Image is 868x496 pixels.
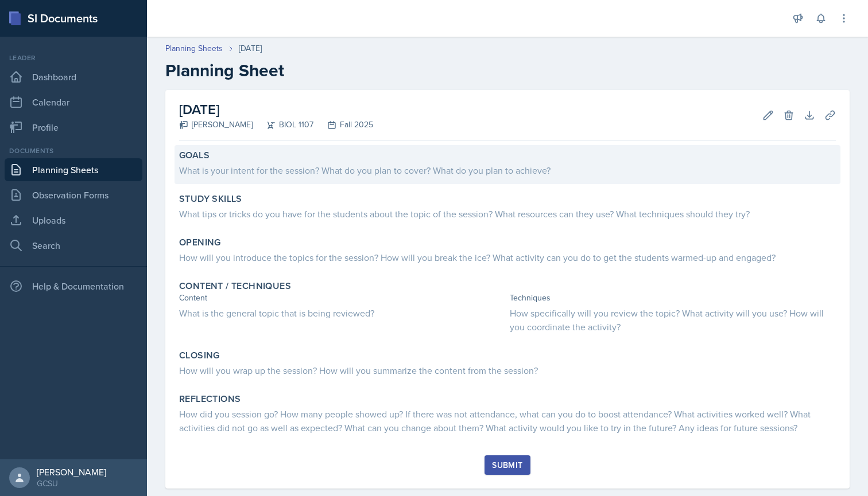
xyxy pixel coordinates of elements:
label: Reflections [179,393,241,405]
label: Content / Techniques [179,280,291,292]
h2: [DATE] [179,99,373,120]
a: Calendar [5,91,142,114]
div: How will you wrap up the session? How will you summarize the content from the session? [179,364,836,377]
label: Study Skills [179,193,242,205]
div: What is the general topic that is being reviewed? [179,306,505,320]
div: Fall 2025 [313,119,373,131]
a: Planning Sheets [5,158,142,181]
div: What tips or tricks do you have for the students about the topic of the session? What resources c... [179,207,836,221]
a: Profile [5,116,142,139]
label: Opening [179,237,221,248]
a: Dashboard [5,65,142,88]
div: Submit [492,460,522,470]
a: Uploads [5,209,142,232]
div: How will you introduce the topics for the session? How will you break the ice? What activity can ... [179,251,836,264]
div: [PERSON_NAME] [37,466,106,478]
div: Help & Documentation [5,275,142,298]
h2: Planning Sheet [165,60,850,81]
div: GCSU [37,478,106,489]
label: Closing [179,350,220,361]
div: Documents [5,146,142,156]
a: Observation Forms [5,183,142,206]
div: How specifically will you review the topic? What activity will you use? How will you coordinate t... [510,306,836,334]
a: Search [5,234,142,257]
div: [DATE] [239,42,262,54]
label: Goals [179,150,210,161]
div: BIOL 1107 [253,119,313,131]
a: Planning Sheets [165,42,223,54]
div: Techniques [510,292,836,304]
div: Leader [5,53,142,63]
div: Content [179,292,505,304]
button: Submit [485,455,530,475]
div: What is your intent for the session? What do you plan to cover? What do you plan to achieve? [179,163,836,177]
div: How did you session go? How many people showed up? If there was not attendance, what can you do t... [179,407,836,435]
div: [PERSON_NAME] [179,119,253,131]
